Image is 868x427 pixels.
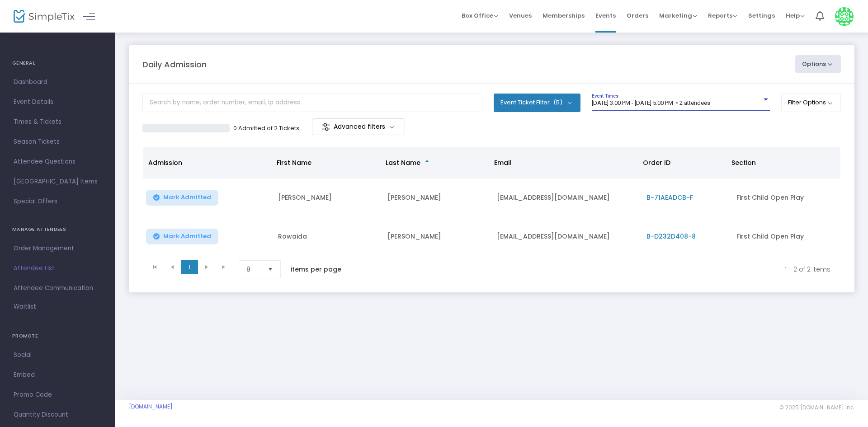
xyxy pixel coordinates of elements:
[142,58,207,70] m-panel-title: Daily Admission
[643,158,670,167] span: Order ID
[14,409,102,421] span: Quantity Discount
[494,94,580,112] button: Event Ticket Filter(5)
[14,243,102,254] span: Order Management
[779,404,854,411] span: © 2025 [DOMAIN_NAME] Inc.
[646,193,693,202] span: B-71AEADCB-F
[386,158,420,167] span: Last Name
[14,263,102,274] span: Attendee List
[491,217,641,256] td: [EMAIL_ADDRESS][DOMAIN_NAME]
[553,99,562,106] span: (5)
[592,99,710,106] span: [DATE] 3:00 PM - [DATE] 5:00 PM • 2 attendees
[148,158,182,167] span: Admission
[659,11,697,20] span: Marketing
[542,4,585,27] span: Memberships
[795,55,841,73] button: Options
[786,11,805,20] span: Help
[14,302,36,311] span: Waitlist
[462,11,498,20] span: Box Office
[14,176,102,188] span: [GEOGRAPHIC_DATA] Items
[781,94,841,112] button: Filter Options
[424,159,431,166] span: Sortable
[14,96,102,108] span: Event Details
[509,4,532,27] span: Venues
[146,229,218,244] button: Mark Admitted
[163,194,211,201] span: Mark Admitted
[360,260,830,278] kendo-pager-info: 1 - 2 of 2 items
[146,190,218,206] button: Mark Admitted
[708,11,737,20] span: Reports
[14,389,102,401] span: Promo Code
[646,232,696,241] span: B-D232D408-8
[14,116,102,128] span: Times & Tickets
[129,403,173,410] a: [DOMAIN_NAME]
[491,178,641,217] td: [EMAIL_ADDRESS][DOMAIN_NAME]
[748,4,775,27] span: Settings
[14,196,102,207] span: Special Offers
[12,54,103,72] h4: GENERAL
[321,122,330,131] img: filter
[382,217,491,256] td: [PERSON_NAME]
[595,4,616,27] span: Events
[277,158,311,167] span: First Name
[163,233,211,240] span: Mark Admitted
[273,217,382,256] td: Rowaida
[233,124,299,133] p: 0 Admitted of 2 Tickets
[731,178,841,217] td: First Child Open Play
[264,261,277,278] button: Select
[731,217,841,256] td: First Child Open Play
[143,147,840,256] div: Data table
[731,158,756,167] span: Section
[14,369,102,381] span: Embed
[14,76,102,88] span: Dashboard
[627,4,648,27] span: Orders
[12,327,103,345] h4: PROMOTE
[273,178,382,217] td: [PERSON_NAME]
[312,118,406,135] m-button: Advanced filters
[14,156,102,168] span: Attendee Questions
[382,178,491,217] td: [PERSON_NAME]
[181,260,198,274] span: Page 1
[14,136,102,148] span: Season Tickets
[12,221,103,239] h4: MANAGE ATTENDEES
[14,349,102,361] span: Social
[494,158,511,167] span: Email
[291,265,341,274] label: items per page
[142,94,482,112] input: Search by name, order number, email, ip address
[246,265,260,274] span: 8
[14,282,102,294] span: Attendee Communication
